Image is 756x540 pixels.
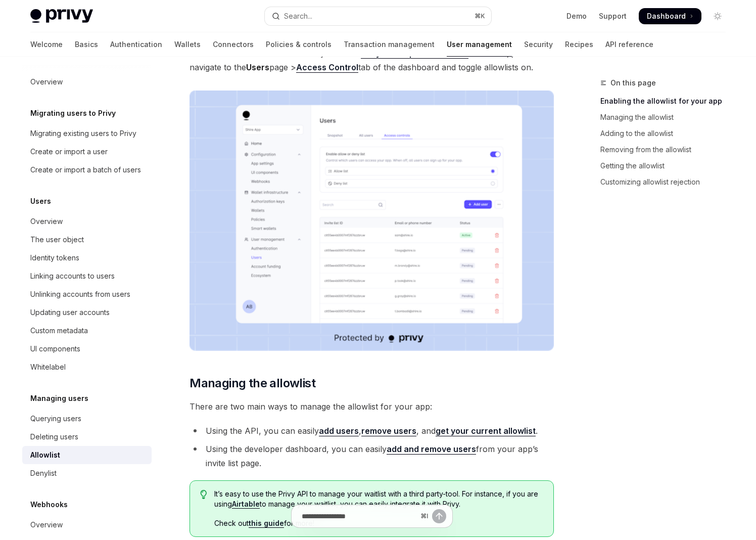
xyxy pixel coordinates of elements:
div: Identity tokens [30,252,79,264]
div: Overview [30,215,63,228]
a: Create or import a batch of users [22,161,152,179]
input: Ask a question... [302,505,416,527]
h5: Migrating users to Privy [30,107,116,119]
a: Policies & controls [266,32,332,57]
a: add users [319,426,359,436]
div: Overview [30,519,63,531]
a: Overview [22,516,152,534]
a: Whitelabel [22,358,152,376]
a: Support [599,11,627,21]
li: Using the developer dashboard, you can easily from your app’s invite list page. [190,442,554,470]
span: ⌘ K [475,12,485,20]
span: There are two main ways to manage the allowlist for your app: [190,399,554,414]
div: Unlinking accounts from users [30,288,130,300]
div: Create or import a user [30,146,108,158]
a: Overview [22,73,152,91]
a: Deleting users [22,428,152,446]
div: Custom metadata [30,325,88,337]
a: Welcome [30,32,63,57]
a: get your current allowlist [436,426,536,436]
a: Connectors [213,32,254,57]
span: It’s easy to use the Privy API to manage your waitlist with a third party-tool. For instance, if ... [214,489,543,509]
a: Access Control [296,62,358,73]
span: Dashboard [647,11,686,21]
a: Querying users [22,410,152,428]
a: Recipes [565,32,593,57]
h5: Webhooks [30,499,68,511]
a: Create or import a user [22,143,152,161]
a: Security [524,32,553,57]
div: The user object [30,234,84,246]
button: Send message [432,509,446,523]
a: Migrating existing users to Privy [22,124,152,143]
div: Allowlist [30,449,60,461]
span: You can enable an allowlist directly from the . To do so, just navigate to the page > tab of the ... [190,46,554,74]
div: UI components [30,343,80,355]
div: Querying users [30,413,81,425]
a: Identity tokens [22,249,152,267]
a: Adding to the allowlist [600,125,734,142]
a: Airtable [232,500,260,509]
div: Overview [30,76,63,88]
li: Using the API, you can easily , , and . [190,424,554,438]
div: Denylist [30,467,57,479]
a: Custom metadata [22,322,152,340]
div: Create or import a batch of users [30,164,141,176]
div: Migrating existing users to Privy [30,127,136,140]
a: Overview [22,212,152,231]
img: images/Allow.png [190,91,554,351]
a: Getting the allowlist [600,158,734,174]
a: Enabling the allowlist for your app [600,93,734,109]
div: Search... [284,10,312,22]
div: Deleting users [30,431,78,443]
svg: Tip [200,490,207,499]
a: Basics [75,32,98,57]
a: API reference [605,32,653,57]
a: Allowlist [22,446,152,464]
a: Wallets [174,32,201,57]
h5: Managing users [30,392,88,404]
a: Managing the allowlist [600,109,734,125]
a: Linking accounts to users [22,267,152,285]
a: Removing from the allowlist [600,142,734,158]
a: Updating user accounts [22,303,152,322]
a: Authentication [110,32,162,57]
a: Denylist [22,464,152,482]
a: remove users [361,426,416,436]
strong: Users [246,62,269,72]
button: Open search [265,7,491,25]
h5: Users [30,195,51,207]
div: Whitelabel [30,361,66,373]
span: On this page [610,77,656,89]
a: Demo [566,11,587,21]
a: Customizing allowlist rejection [600,174,734,190]
div: Linking accounts to users [30,270,115,282]
a: The user object [22,231,152,249]
img: light logo [30,9,93,23]
a: UI components [22,340,152,358]
button: Toggle dark mode [710,8,726,24]
a: User management [447,32,512,57]
a: add and remove users [387,444,476,455]
a: Unlinking accounts from users [22,285,152,303]
a: Transaction management [344,32,435,57]
span: Managing the allowlist [190,375,315,391]
div: Updating user accounts [30,306,110,319]
a: Dashboard [639,8,701,24]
